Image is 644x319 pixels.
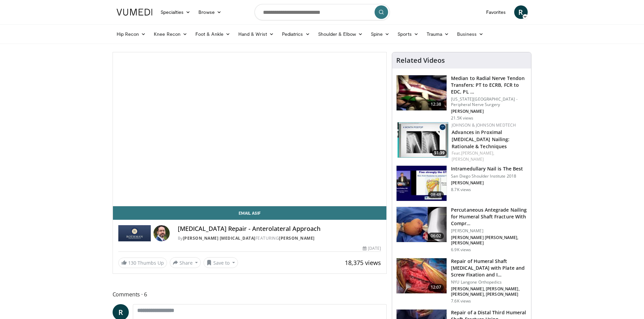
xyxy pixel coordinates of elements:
[453,27,487,41] a: Business
[452,150,526,162] div: Feat.
[451,298,471,304] p: 7.6K views
[451,75,527,95] h3: Median to Radial Nerve Tendon Transfers: PT to ECRB, FCR to EDC, PL …
[396,165,527,201] a: 08:48 Intramedullary Nail is The Best San Diego Shoulder Institute 2018 [PERSON_NAME] 8.7K views
[278,27,314,41] a: Pediatrics
[178,235,381,241] div: By FEATURING
[423,27,453,41] a: Trauma
[363,245,381,251] div: [DATE]
[428,101,444,108] span: 12:38
[279,235,315,241] a: [PERSON_NAME]
[113,290,387,299] span: Comments 6
[451,180,523,186] p: [PERSON_NAME]
[451,115,473,121] p: 21.5K views
[345,259,381,267] span: 18,375 views
[396,258,527,304] a: 12:07 Repair of Humeral Shaft [MEDICAL_DATA] with Plate and Screw Fixation and I… NYU Langone Ort...
[451,207,527,227] h3: Percutaneous Antegrade Nailing for Humeral Shaft Fracture With Compr…
[396,75,527,121] a: 12:38 Median to Radial Nerve Tendon Transfers: PT to ECRB, FCR to EDC, PL … [US_STATE][GEOGRAPHIC...
[118,225,151,241] img: Rothman Hand Surgery
[451,286,527,297] p: [PERSON_NAME], [PERSON_NAME], [PERSON_NAME], [PERSON_NAME]
[397,258,447,293] img: 927a6b88-7ad3-4aa5-b37c-28417b72f84a.jpeg.150x105_q85_crop-smart_upscale.jpg
[178,225,381,233] h4: [MEDICAL_DATA] Repair - Anterolateral Approach
[514,5,528,19] a: R
[451,228,527,234] p: [PERSON_NAME]
[170,257,201,268] button: Share
[451,165,523,172] h3: Intramedullary Nail is The Best
[451,247,471,252] p: 6.9K views
[314,27,367,41] a: Shoulder & Elbow
[255,4,390,20] input: Search topics, interventions
[234,27,278,41] a: Hand & Wrist
[452,129,509,150] a: Advances in Proximal [MEDICAL_DATA] Nailing: Rationale & Techniques
[482,5,510,19] a: Favorites
[117,9,152,16] img: VuMedi Logo
[113,27,150,41] a: Hip Recon
[150,27,191,41] a: Knee Recon
[452,122,516,128] a: Johnson & Johnson MedTech
[451,235,527,246] p: [PERSON_NAME] [PERSON_NAME], [PERSON_NAME]
[451,97,527,107] p: [US_STATE][GEOGRAPHIC_DATA] - Peripheral Nerve Surgery
[113,52,387,206] video-js: Video Player
[451,187,471,192] p: 8.7K views
[428,191,444,198] span: 08:48
[118,258,167,268] a: 130 Thumbs Up
[393,27,423,41] a: Sports
[451,109,527,114] p: [PERSON_NAME]
[432,150,447,156] span: 51:39
[397,207,447,242] img: c529910c-0bdd-43c1-802e-fcc396db0cec.150x105_q85_crop-smart_upscale.jpg
[204,257,238,268] button: Save to
[367,27,393,41] a: Spine
[461,150,494,156] a: [PERSON_NAME],
[157,5,195,19] a: Specialties
[428,233,444,239] span: 06:02
[428,284,444,291] span: 12:07
[191,27,234,41] a: Foot & Ankle
[183,235,256,241] a: [PERSON_NAME] [MEDICAL_DATA]
[451,280,527,285] p: NYU Langone Orthopedics
[113,206,387,220] a: Email Asif
[153,225,170,241] img: Avatar
[452,156,484,162] a: [PERSON_NAME]
[451,174,523,179] p: San Diego Shoulder Institute 2018
[398,122,448,158] a: 51:39
[396,56,445,64] h4: Related Videos
[128,260,136,266] span: 130
[397,75,447,110] img: 304908_0001_1.png.150x105_q85_crop-smart_upscale.jpg
[194,5,225,19] a: Browse
[397,166,447,201] img: 88ed5bdc-a0c7-48b1-80c0-588cbe3a9ce5.150x105_q85_crop-smart_upscale.jpg
[396,207,527,252] a: 06:02 Percutaneous Antegrade Nailing for Humeral Shaft Fracture With Compr… [PERSON_NAME] [PERSON...
[451,258,527,278] h3: Repair of Humeral Shaft [MEDICAL_DATA] with Plate and Screw Fixation and I…
[398,122,448,158] img: 51c79e9b-08d2-4aa9-9189-000d819e3bdb.150x105_q85_crop-smart_upscale.jpg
